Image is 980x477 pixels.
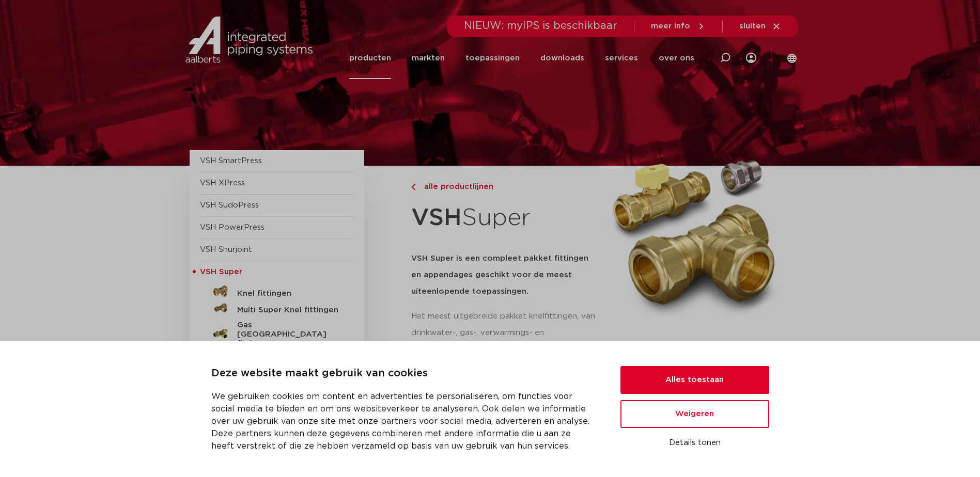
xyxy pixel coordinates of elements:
[651,22,706,31] a: meer info
[200,268,242,276] span: VSH Super
[620,366,769,394] button: Alles toestaan
[237,306,339,315] h5: Multi Super Knel fittingen
[349,37,391,79] a: producten
[746,37,756,79] div: my IPS
[211,365,596,382] p: Deze website maakt gebruik van cookies
[411,181,598,193] a: alle productlijnen
[411,198,598,238] h1: Super
[200,316,354,348] a: Gas [GEOGRAPHIC_DATA] fittingen
[200,179,245,187] a: VSH XPress
[540,37,584,79] a: downloads
[620,400,769,428] button: Weigeren
[739,22,766,30] span: sluiten
[605,37,638,79] a: services
[200,283,354,300] a: Knel fittingen
[620,434,769,452] button: Details tonen
[200,224,265,231] a: VSH PowerPress
[465,37,520,79] a: toepassingen
[237,321,339,348] h5: Gas [GEOGRAPHIC_DATA] fittingen
[418,183,493,190] span: alle productlijnen
[200,201,259,209] a: VSH SudoPress
[200,300,354,316] a: Multi Super Knel fittingen
[211,390,596,452] p: We gebruiken cookies om content en advertenties te personaliseren, om functies voor social media ...
[651,22,690,30] span: meer info
[411,184,415,190] img: chevron-right.svg
[200,246,252,253] a: VSH Shurjoint
[411,206,462,230] strong: VSH
[464,21,617,31] span: NIEUW: myIPS is beschikbaar
[659,37,694,79] a: over ons
[200,157,262,165] a: VSH SmartPress
[739,22,781,31] a: sluiten
[412,37,445,79] a: markten
[349,37,694,79] nav: Menu
[411,250,598,300] h5: VSH Super is een compleet pakket fittingen en appendages geschikt voor de meest uiteenlopende toe...
[411,308,598,358] p: Het meest uitgebreide pakket knelfittingen, van drinkwater-, gas-, verwarmings- en solarinstallat...
[237,289,339,298] h5: Knel fittingen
